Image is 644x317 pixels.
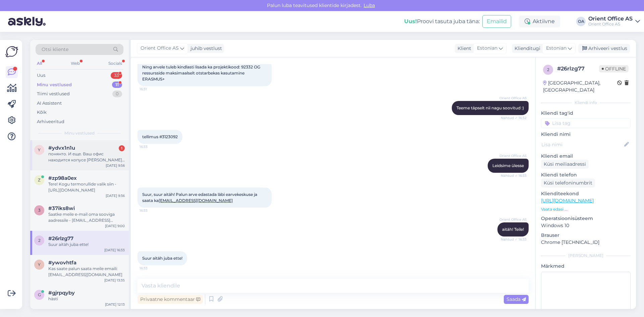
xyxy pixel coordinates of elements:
p: Operatsioonisüsteem [541,215,631,222]
p: Kliendi telefon [541,171,631,178]
span: 2 [38,238,41,243]
span: Nähtud ✓ 16:33 [501,237,527,242]
div: hästi [48,296,125,302]
span: g [38,292,41,297]
p: Klienditeekond [541,190,631,197]
a: [URL][DOMAIN_NAME] [541,198,594,204]
span: Saada [506,296,526,302]
span: Leidsime ülesse [492,163,524,168]
p: Brauser [541,232,631,239]
input: Lisa nimi [541,141,623,148]
div: OA [576,17,586,26]
b: Uus! [404,18,417,24]
span: Suur, suur aitäh! Palun arve edastada läbi earvekeskuse ja saata ka [142,192,258,203]
div: All [36,59,43,68]
span: 16:33 [140,144,165,149]
span: aitäh! Teile! [502,227,524,232]
span: Nähtud ✓ 16:32 [501,115,527,120]
div: Arhiveeri vestlus [578,44,630,53]
div: [DATE] 9:00 [105,223,125,228]
span: y [38,262,41,267]
span: #26rlzg77 [48,235,73,242]
span: z [38,177,41,182]
span: Orient Office AS [499,217,527,222]
div: Kliendi info [541,100,631,106]
div: # 26rlzg77 [557,65,599,73]
div: [DATE] 9:36 [106,193,125,198]
span: Orient Office AS [499,153,527,158]
div: Suur aitäh juba ette! [48,242,125,248]
span: Offline [599,65,629,72]
p: Kliendi email [541,153,631,160]
a: Orient Office ASOrient Office AS [588,16,640,27]
span: Luba [362,2,377,8]
div: [DATE] 9:56 [106,163,125,168]
div: Klient [455,45,471,52]
span: Ning arvele tuleb kindlasti lisada ka projektikood: 92332 OG ressursside maksimaalselt otstarbeka... [142,64,261,82]
div: Privaatne kommentaar [138,295,203,304]
p: Windows 10 [541,222,631,229]
div: Tiimi vestlused [37,91,70,97]
span: Suur aitäh juba ette! [142,256,182,261]
div: Saatke meile e-mail oma sooviga aadressile - [EMAIL_ADDRESS][DOMAIN_NAME] ning vastame teile sinn... [48,211,125,223]
span: Orient Office AS [141,45,179,52]
span: 2 [547,67,549,72]
div: Kõik [37,109,47,116]
div: понянто. И еще. Ваш офис находится копусе [PERSON_NAME]. а не В. Это ввело меня взаблуждение при ... [48,151,125,163]
a: [EMAIL_ADDRESS][DOMAIN_NAME] [159,198,233,203]
div: Küsi telefoninumbrit [541,178,595,188]
div: Tere! Kogu termorullide valik siin - [URL][DOMAIN_NAME] [48,181,125,193]
div: [DATE] 16:33 [104,248,125,253]
div: Minu vestlused [37,82,72,88]
span: y [38,147,41,152]
input: Lisa tag [541,118,631,128]
div: [DATE] 13:35 [104,278,125,283]
span: #zp98a0ex [48,175,77,181]
div: Arhiveeritud [37,118,64,125]
div: juhib vestlust [188,45,222,52]
div: 33 [111,72,122,79]
span: Minu vestlused [64,130,95,136]
div: AI Assistent [37,100,62,107]
div: Proovi tasuta juba täna: [404,17,480,25]
span: #gjrpqyby [48,290,75,296]
span: Otsi kliente [42,46,68,53]
span: Orient Office AS [499,96,527,101]
span: Estonian [546,45,567,52]
span: Nähtud ✓ 16:33 [501,173,527,178]
div: [PERSON_NAME] [541,253,631,259]
span: Estonian [477,45,497,52]
button: Emailid [482,15,511,28]
span: 16:31 [140,87,165,92]
div: Web [69,59,81,68]
span: 16:33 [140,208,165,213]
img: Askly Logo [5,45,18,58]
div: 11 [112,82,122,88]
p: Chrome [TECHNICAL_ID] [541,239,631,246]
div: Aktiivne [519,15,560,28]
span: #ywovhtfa [48,260,76,266]
div: Kas saate palun saata meile emaili: [EMAIL_ADDRESS][DOMAIN_NAME] [48,266,125,278]
p: Kliendi tag'id [541,110,631,117]
span: #37iks8wi [48,205,75,211]
span: #ydvx1n1u [48,145,75,151]
div: Socials [107,59,123,68]
div: Klienditugi [512,45,540,52]
div: Orient Office AS [588,16,633,21]
div: [GEOGRAPHIC_DATA], [GEOGRAPHIC_DATA] [543,80,617,94]
p: Kliendi nimi [541,131,631,138]
span: Teeme täpselt nii nagu soovitud :) [457,105,524,110]
div: Küsi meiliaadressi [541,160,589,169]
div: 0 [112,91,122,97]
span: 3 [38,208,41,213]
div: [DATE] 12:13 [105,302,125,307]
div: Orient Office AS [588,21,633,27]
div: 1 [119,145,125,151]
p: Märkmed [541,263,631,270]
span: 16:33 [140,266,165,271]
p: Vaata edasi ... [541,206,631,212]
div: Uus [37,72,45,79]
span: tellimus #3123092 [142,134,178,139]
